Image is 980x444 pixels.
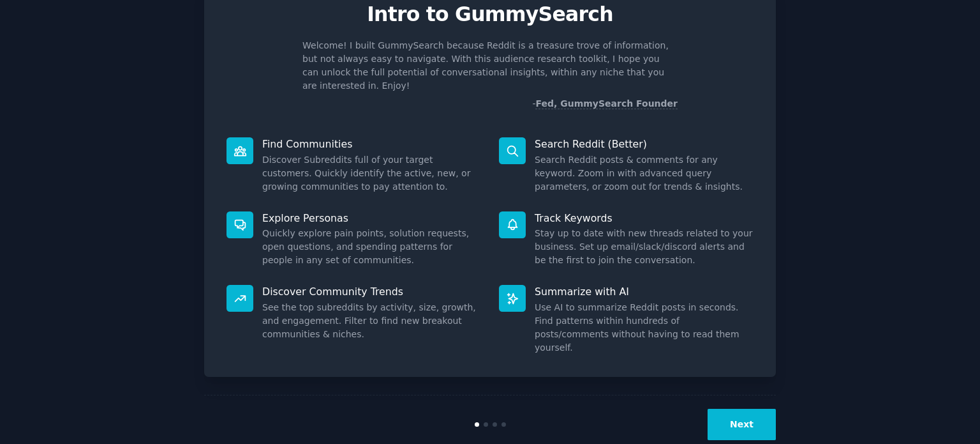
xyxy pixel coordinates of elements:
dd: See the top subreddits by activity, size, growth, and engagement. Filter to find new breakout com... [262,301,481,341]
button: Next [708,409,776,440]
dd: Stay up to date with new threads related to your business. Set up email/slack/discord alerts and ... [535,227,754,267]
dd: Search Reddit posts & comments for any keyword. Zoom in with advanced query parameters, or zoom o... [535,153,754,194]
dd: Use AI to summarize Reddit posts in seconds. Find patterns within hundreds of posts/comments with... [535,301,754,355]
p: Track Keywords [535,211,754,225]
p: Discover Community Trends [262,285,481,298]
dd: Quickly explore pain points, solution requests, open questions, and spending patterns for people ... [262,227,481,267]
p: Welcome! I built GummySearch because Reddit is a treasure trove of information, but not always ea... [302,39,678,93]
div: - [532,97,678,111]
p: Search Reddit (Better) [535,137,754,151]
a: Fed, GummySearch Founder [535,98,678,109]
p: Explore Personas [262,211,481,225]
dd: Discover Subreddits full of your target customers. Quickly identify the active, new, or growing c... [262,153,481,194]
p: Find Communities [262,137,481,151]
p: Intro to GummySearch [218,3,762,26]
p: Summarize with AI [535,285,754,298]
